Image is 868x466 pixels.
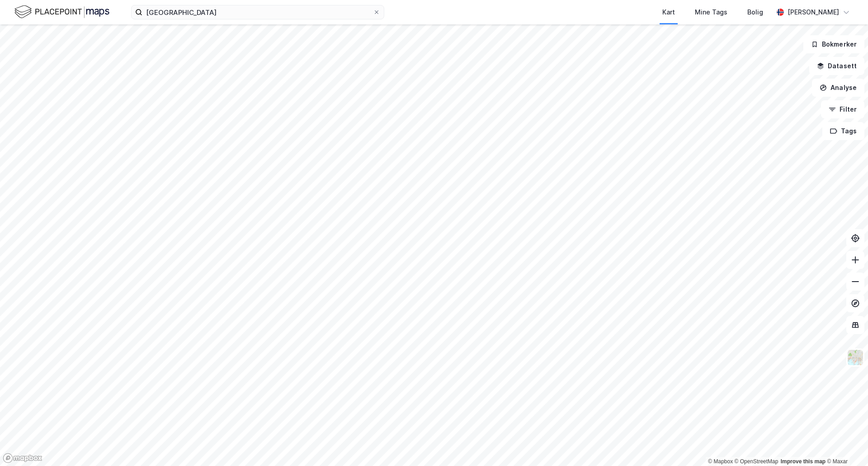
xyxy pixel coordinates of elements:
[695,7,727,18] div: Mine Tags
[823,423,868,466] div: Kontrollprogram for chat
[788,7,839,18] div: [PERSON_NAME]
[142,5,373,19] input: Søk på adresse, matrikkel, gårdeiere, leietakere eller personer
[803,35,864,53] button: Bokmerker
[821,100,864,118] button: Filter
[3,453,42,463] a: Mapbox homepage
[812,79,864,97] button: Analyse
[708,458,733,465] a: Mapbox
[822,122,864,140] button: Tags
[847,349,864,366] img: Z
[14,4,109,20] img: logo.f888ab2527a4732fd821a326f86c7f29.svg
[781,458,826,465] a: Improve this map
[747,7,763,18] div: Bolig
[823,423,868,466] iframe: Chat Widget
[662,7,675,18] div: Kart
[735,458,778,465] a: OpenStreetMap
[809,57,864,75] button: Datasett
